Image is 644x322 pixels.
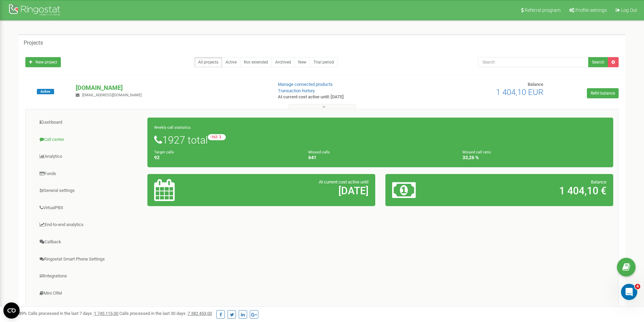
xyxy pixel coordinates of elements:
h2: [DATE] [229,185,368,196]
small: Missed calls [308,150,330,154]
h2: 1 404,10 € [467,185,606,196]
a: Trial period [310,57,338,67]
button: Open CMP widget [3,302,20,319]
span: Balance [528,82,543,87]
span: Log Out [621,7,637,13]
small: Target calls [154,150,174,154]
a: General settings [31,182,148,199]
span: Balance [591,179,606,184]
a: Callback [31,234,148,250]
p: At current cost active until: [DATE] [278,94,419,100]
h1: 1927 total [154,134,606,146]
a: Manage connected products [278,82,333,87]
h5: Projects [24,40,43,46]
span: Active [37,89,54,94]
a: Active [222,57,240,67]
a: Funds [31,166,148,182]
a: Archived [271,57,295,67]
a: End-to-end analytics [31,217,148,233]
u: 7 382 453,00 [188,311,212,316]
span: [EMAIL_ADDRESS][DOMAIN_NAME] [82,93,142,97]
small: Weekly call statistics [154,125,191,130]
a: Dashboard [31,114,148,131]
a: Transaction history [278,88,315,93]
span: 4 [635,284,640,289]
h4: 33,26 % [462,155,606,160]
small: -163 [208,134,226,140]
span: At current cost active until [319,179,368,184]
u: 1 745 115,00 [94,311,118,316]
a: Integrations [31,268,148,284]
a: Call center [31,131,148,148]
small: Missed call ratio [462,150,491,154]
a: Ringostat Smart Phone Settings [31,251,148,268]
p: [DOMAIN_NAME] [76,83,267,92]
span: Calls processed in the last 30 days : [119,311,212,316]
span: Profile settings [575,7,607,13]
input: Search [478,57,589,67]
span: Referral program [525,7,560,13]
a: All projects [194,57,222,67]
a: Mini CRM [31,285,148,302]
a: Analytics [31,148,148,165]
a: New [294,57,310,67]
a: Call tracking [31,302,148,319]
a: New project [25,57,61,67]
a: Not extended [240,57,272,67]
span: 1 404,10 EUR [496,88,543,97]
iframe: Intercom live chat [621,284,637,300]
span: Calls processed in the last 7 days : [28,311,118,316]
a: VirtualPBX [31,200,148,216]
button: Search [588,57,608,67]
h4: 641 [308,155,452,160]
h4: 92 [154,155,298,160]
a: Refill balance [587,88,619,98]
